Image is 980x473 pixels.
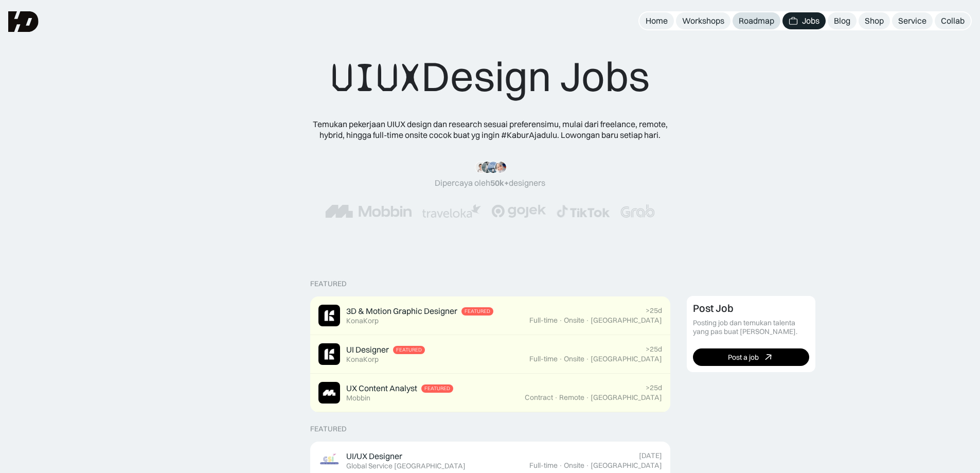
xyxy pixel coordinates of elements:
[525,393,553,402] div: Contract
[564,461,584,470] div: Onsite
[693,319,809,336] div: Posting job dan temukan talenta yang pas buat [PERSON_NAME].
[331,51,650,102] div: Design Jobs
[310,296,670,335] a: Job Image3D & Motion Graphic DesignerFeaturedKonaKorp>25dFull-time·Onsite·[GEOGRAPHIC_DATA]
[693,302,734,314] div: Post Job
[490,178,509,188] span: 50k+
[529,461,558,470] div: Full-time
[435,178,545,188] div: Dipercaya oleh designers
[396,347,422,353] div: Featured
[554,393,558,402] div: ·
[728,353,759,362] div: Post a job
[310,374,670,412] a: Job ImageUX Content AnalystFeaturedMobbin>25dContract·Remote·[GEOGRAPHIC_DATA]
[782,12,826,29] a: Jobs
[585,461,590,470] div: ·
[310,425,347,433] div: Featured
[346,306,457,317] div: 3D & Motion Graphic Designer
[310,279,347,288] div: Featured
[346,451,402,462] div: UI/UX Designer
[318,450,340,471] img: Job Image
[346,462,466,470] div: Global Service [GEOGRAPHIC_DATA]
[424,386,450,392] div: Featured
[564,355,584,363] div: Onsite
[646,15,668,26] div: Home
[739,15,774,26] div: Roadmap
[802,15,819,26] div: Jobs
[585,393,590,402] div: ·
[564,316,584,325] div: Onsite
[941,15,965,26] div: Collab
[559,461,563,470] div: ·
[346,383,417,394] div: UX Content Analyst
[310,335,670,374] a: Job ImageUI DesignerFeaturedKonaKorp>25dFull-time·Onsite·[GEOGRAPHIC_DATA]
[559,355,563,363] div: ·
[676,12,730,29] a: Workshops
[559,316,563,325] div: ·
[646,345,662,354] div: >25d
[834,15,850,26] div: Blog
[585,316,590,325] div: ·
[305,119,675,141] div: Temukan pekerjaan UIUX design dan research sesuai preferensimu, mulai dari freelance, remote, hyb...
[529,355,558,363] div: Full-time
[346,344,389,355] div: UI Designer
[318,343,340,365] img: Job Image
[646,306,662,315] div: >25d
[865,15,884,26] div: Shop
[646,383,662,392] div: >25d
[859,12,890,29] a: Shop
[639,12,674,29] a: Home
[935,12,971,29] a: Collab
[828,12,857,29] a: Blog
[733,12,780,29] a: Roadmap
[591,355,662,363] div: [GEOGRAPHIC_DATA]
[346,394,370,402] div: Mobbin
[346,355,379,364] div: KonaKorp
[331,53,421,102] span: UIUX
[892,12,933,29] a: Service
[682,15,724,26] div: Workshops
[639,451,662,460] div: [DATE]
[591,393,662,402] div: [GEOGRAPHIC_DATA]
[591,316,662,325] div: [GEOGRAPHIC_DATA]
[693,348,809,366] a: Post a job
[318,382,340,404] img: Job Image
[346,317,379,325] div: KonaKorp
[585,355,590,363] div: ·
[898,15,926,26] div: Service
[465,308,490,314] div: Featured
[529,316,558,325] div: Full-time
[591,461,662,470] div: [GEOGRAPHIC_DATA]
[559,393,584,402] div: Remote
[318,305,340,326] img: Job Image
